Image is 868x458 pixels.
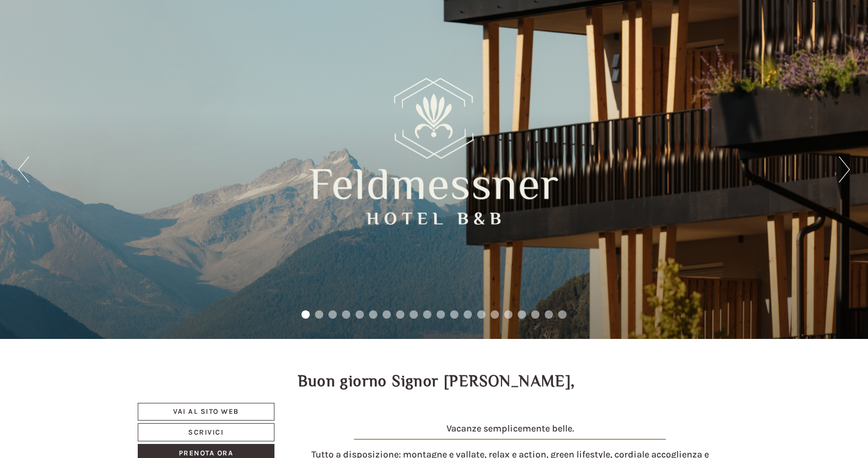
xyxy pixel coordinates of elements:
[306,424,715,444] h4: Vacanze semplicemente belle.
[138,423,274,441] a: Scrivici
[138,403,274,421] a: Vai al sito web
[298,373,575,390] h1: Buon giorno Signor [PERSON_NAME],
[839,156,850,182] button: Next
[18,156,29,182] button: Previous
[354,439,666,440] img: image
